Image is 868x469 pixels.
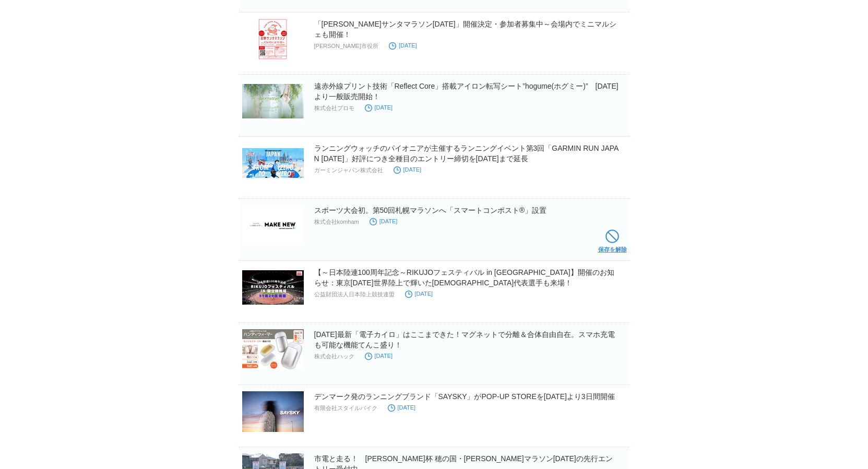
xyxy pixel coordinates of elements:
[314,82,619,101] a: 遠赤外線プリント技術「Reflect Core」搭載アイロン転写シート”hogume(ホグミー)” [DATE]より一般販売開始！
[365,353,393,359] time: [DATE]
[242,205,304,246] img: スポーツ大会初。第50回札幌マラソンへ「スマートコンポスト®」設置
[598,227,627,260] a: 保存を解除
[242,391,304,432] img: デンマーク発のランニングブランド「SAYSKY」がPOP-UP STOREを11月1日（土）より3日間開催
[314,291,395,298] p: 公益財団法人日本陸上競技連盟
[242,19,304,59] img: 「日野サンタマラソン2025」開催決定・参加者募集中～会場内でミニマルシェも開催！
[314,104,354,112] p: 株式会社プロモ
[242,81,304,122] img: 遠赤外線プリント技術「Reflect Core」搭載アイロン転写シート”hogume(ホグミー)” 10月8日より一般販売開始！
[388,404,416,411] time: [DATE]
[314,42,378,50] p: [PERSON_NAME]市役所
[394,166,422,173] time: [DATE]
[242,267,304,308] img: 【～日本陸連100周年記念～RIKUJOフェスティバル in 国立競技場】開催のお知らせ：東京2025世界陸上で輝いた日本代表選手も来場！
[314,268,614,287] a: 【～日本陸連100周年記念～RIKUJOフェスティバル in [GEOGRAPHIC_DATA]】開催のお知らせ：東京[DATE]世界陸上で輝いた[DEMOGRAPHIC_DATA]代表選手も来場！
[242,329,304,370] img: 2025年最新「電子カイロ」はここまできた！マグネットで分離＆合体自由自在。スマホ充電も可能な機能てんこ盛り！
[314,392,615,401] a: デンマーク発のランニングブランド「SAYSKY」がPOP-UP STOREを[DATE]より3日間開催
[314,404,377,412] p: 有限会社スタイルバイク
[242,143,304,184] img: ランニングウォッチのパイオニアが主催するランニングイベント第3回「GARMIN RUN JAPAN 2026」好評につき全種目のエントリー締切を11月30日まで延長
[365,104,393,111] time: [DATE]
[314,330,615,349] a: [DATE]最新「電子カイロ」はここまできた！マグネットで分離＆合体自由自在。スマホ充電も可能な機能てんこ盛り！
[314,353,354,360] p: 株式会社ハック
[314,144,619,163] a: ランニングウォッチのパイオニアが主催するランニングイベント第3回「GARMIN RUN JAPAN [DATE]」好評につき全種目のエントリー締切を[DATE]まで延長
[370,218,398,224] time: [DATE]
[314,206,547,214] a: スポーツ大会初。第50回札幌マラソンへ「スマートコンポスト®」設置
[314,20,616,39] a: 「[PERSON_NAME]サンタマラソン[DATE]」開催決定・参加者募集中～会場内でミニマルシェも開催！
[314,218,359,226] p: 株式会社komham
[405,291,433,297] time: [DATE]
[389,42,417,49] time: [DATE]
[314,166,383,174] p: ガーミンジャパン株式会社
